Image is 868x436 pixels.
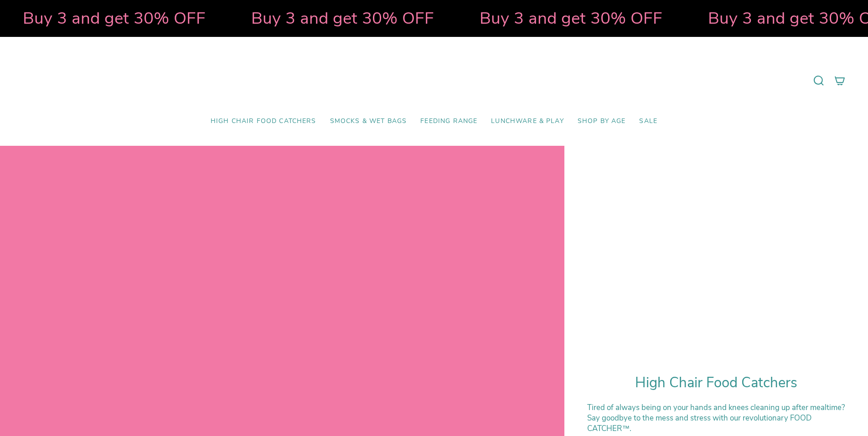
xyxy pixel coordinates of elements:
strong: Buy 3 and get 30% OFF [479,7,661,30]
p: Tired of always being on your hands and knees cleaning up after mealtime? Say goodbye to the mess... [587,402,845,434]
span: Smocks & Wet Bags [330,118,407,125]
span: Lunchware & Play [491,118,563,125]
span: SALE [639,118,657,125]
h1: High Chair Food Catchers [587,374,845,391]
span: Feeding Range [420,118,477,125]
a: Lunchware & Play [484,111,570,132]
a: Shop by Age [571,111,633,132]
strong: Buy 3 and get 30% OFF [250,7,433,30]
a: Feeding Range [413,111,484,132]
a: High Chair Food Catchers [204,111,323,132]
span: Shop by Age [578,118,626,125]
a: Mumma’s Little Helpers [356,51,513,111]
span: High Chair Food Catchers [211,118,316,125]
strong: Buy 3 and get 30% OFF [22,7,205,30]
a: SALE [632,111,664,132]
a: Smocks & Wet Bags [323,111,414,132]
